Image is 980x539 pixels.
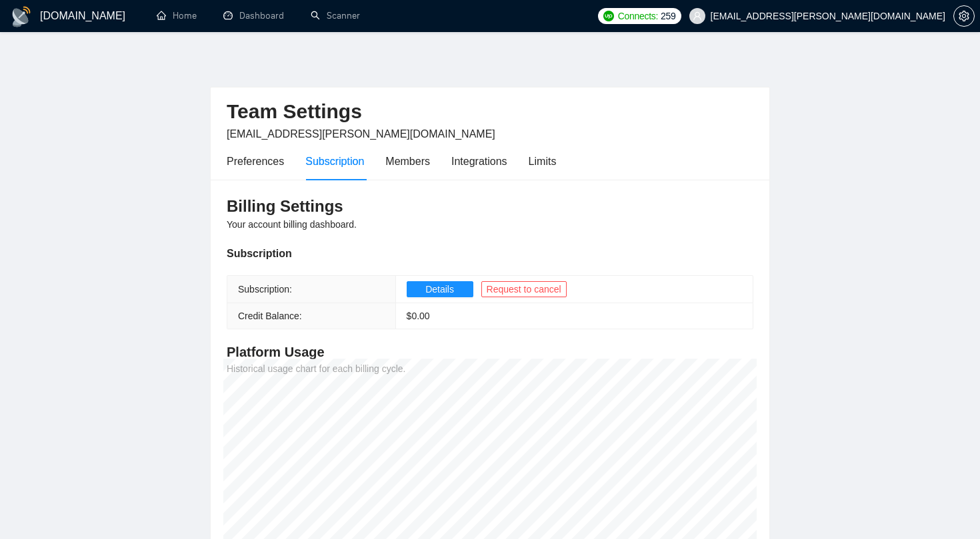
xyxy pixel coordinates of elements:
[529,153,557,170] div: Limits
[223,10,284,21] a: dashboardDashboard
[661,9,675,23] span: 259
[11,6,32,27] img: logo
[487,282,561,297] span: Request to cancel
[953,11,975,21] a: setting
[407,281,473,297] button: Details
[481,281,567,297] button: Request to cancel
[157,10,197,21] a: homeHome
[425,282,454,297] span: Details
[227,196,753,217] h3: Billing Settings
[227,245,753,262] div: Subscription
[227,128,495,140] span: [EMAIL_ADDRESS][PERSON_NAME][DOMAIN_NAME]
[227,153,284,170] div: Preferences
[305,153,364,170] div: Subscription
[227,98,753,126] h2: Team Settings
[385,153,430,170] div: Members
[451,153,507,170] div: Integrations
[407,311,430,321] span: $ 0.00
[238,284,292,295] span: Subscription:
[603,11,614,21] img: upwork-logo.png
[693,11,702,21] span: user
[227,219,357,230] span: Your account billing dashboard.
[227,343,753,361] h4: Platform Usage
[238,311,302,321] span: Credit Balance:
[311,10,360,21] a: searchScanner
[618,9,658,23] span: Connects:
[954,11,974,21] span: setting
[953,5,975,27] button: setting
